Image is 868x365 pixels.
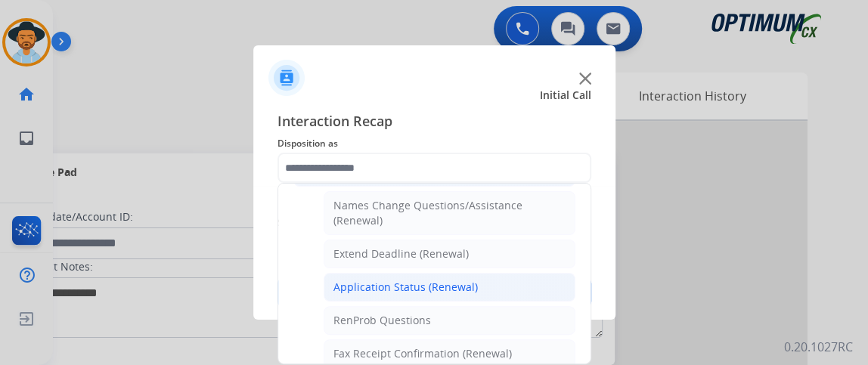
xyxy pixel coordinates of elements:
p: 0.20.1027RC [784,338,853,356]
div: Extend Deadline (Renewal) [333,246,469,261]
span: Disposition as [277,135,591,153]
div: Names Change Questions/Assistance (Renewal) [333,198,566,228]
div: Fax Receipt Confirmation (Renewal) [333,346,512,361]
div: RenProb Questions [333,313,431,328]
div: Application Status (Renewal) [333,280,478,295]
span: Initial Call [540,88,591,103]
img: contactIcon [268,60,305,96]
span: Interaction Recap [277,110,591,135]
